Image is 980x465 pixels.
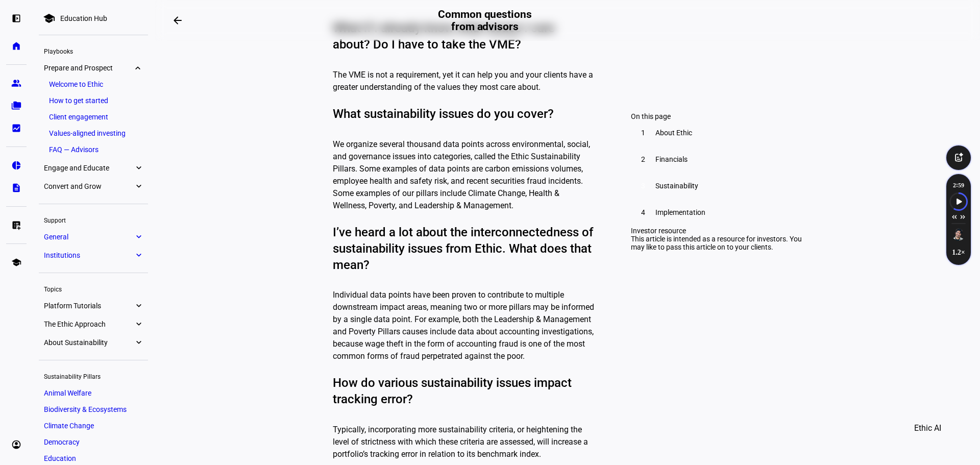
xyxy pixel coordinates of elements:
[11,439,21,450] eth-mat-symbol: account_circle
[134,232,143,242] eth-mat-symbol: expand_more
[39,435,148,449] a: Democracy
[39,248,148,262] a: Institutionsexpand_more
[44,422,94,430] span: Climate Change
[39,419,148,433] a: Climate Change
[11,101,21,111] eth-mat-symbol: folder_copy
[333,224,594,273] h4: I’ve heard a lot about the interconnectedness of sustainability issues from Ethic. What does that...
[44,77,143,91] a: Welcome to Ethic
[44,110,143,124] a: Client engagement
[655,182,698,190] span: Sustainability
[11,41,21,51] eth-mat-symbol: home
[333,375,594,407] h4: How do various sustainability issues impact tracking error?
[631,227,802,235] div: Investor resource
[134,163,143,173] eth-mat-symbol: expand_more
[44,142,143,157] a: FAQ — Advisors
[39,402,148,417] a: Biodiversity & Ecosystems
[44,233,134,241] span: General
[6,118,27,138] a: bid_landscape
[637,153,649,165] div: 2
[60,14,107,22] div: Education Hub
[134,250,143,260] eth-mat-symbol: expand_more
[44,454,76,462] span: Education
[44,338,134,347] span: About Sustainability
[39,43,148,58] div: Playbooks
[134,319,143,329] eth-mat-symbol: expand_more
[39,281,148,296] div: Topics
[134,301,143,311] eth-mat-symbol: expand_more
[134,181,143,191] eth-mat-symbol: expand_more
[6,95,27,116] a: folder_copy
[11,183,21,193] eth-mat-symbol: description
[39,369,148,383] div: Sustainability Pillars
[44,389,91,397] span: Animal Welfare
[6,36,27,56] a: home
[11,78,21,88] eth-mat-symbol: group
[44,438,80,446] span: Democracy
[655,208,705,216] span: Implementation
[11,13,21,23] eth-mat-symbol: left_panel_open
[914,416,941,440] span: Ethic AI
[39,212,148,227] div: Support
[655,129,692,137] span: About Ethic
[44,182,134,190] span: Convert and Grow
[655,155,688,163] span: Financials
[6,155,27,176] a: pie_chart
[44,405,127,413] span: Biodiversity & Ecosystems
[637,127,649,139] div: 1
[6,73,27,93] a: group
[11,257,21,267] eth-mat-symbol: school
[333,424,594,460] p: Typically, incorporating more sustainability criteria, or heightening the level of strictness wit...
[134,63,143,73] eth-mat-symbol: expand_more
[171,14,184,27] mat-icon: arrow_backwards
[333,289,594,362] p: Individual data points have been proven to contribute to multiple downstream impact areas, meanin...
[631,235,802,251] div: This article is intended as a resource for investors. You may like to pass this article on to you...
[44,320,134,328] span: The Ethic Approach
[333,69,594,93] p: The VME is not a requirement, yet it can help you and your clients have a greater understanding o...
[43,12,55,25] mat-icon: school
[11,220,21,230] eth-mat-symbol: list_alt_add
[333,138,594,212] p: We organize several thousand data points across environmental, social, and governance issues into...
[44,251,134,259] span: Institutions
[39,386,148,400] a: Animal Welfare
[631,112,802,120] div: On this page
[44,93,143,108] a: How to get started
[44,64,134,72] span: Prepare and Prospect
[637,206,649,218] div: 4
[434,8,535,33] h2: Common questions from advisors
[44,302,134,310] span: Platform Tutorials
[900,416,955,440] button: Ethic AI
[11,160,21,170] eth-mat-symbol: pie_chart
[333,106,594,122] h4: What sustainability issues do you cover?
[39,230,148,244] a: Generalexpand_more
[44,126,143,140] a: Values-aligned investing
[637,180,649,192] div: 3
[44,164,134,172] span: Engage and Educate
[134,337,143,348] eth-mat-symbol: expand_more
[6,178,27,198] a: description
[11,123,21,133] eth-mat-symbol: bid_landscape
